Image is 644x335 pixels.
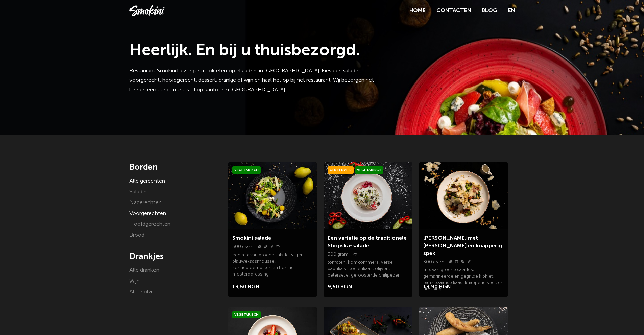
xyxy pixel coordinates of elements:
[461,260,464,263] img: Eggs.svg
[276,245,280,248] img: Milk.svg
[328,260,400,278] font: tomaten, komkommers, verse paprika's, koeienkaas, olijven, peterselie, geroosterde chilipeper
[129,211,166,216] a: Voorgerechten
[264,245,267,248] img: Sinape.svg
[423,284,451,290] font: 13,90 BGN
[232,236,271,241] a: Smokini salade
[232,284,259,290] font: 13,50 BGN
[129,189,148,195] a: Salades
[232,253,305,277] font: een mix van groene salade, vijgen, blauwekaasmousse, zonnebloempitten en honing-mosterddressing.
[328,252,349,257] font: 300 gram
[508,6,515,16] a: EN
[330,168,352,172] font: Glutenvrij
[129,163,158,171] font: Borden
[258,245,261,248] img: Nuts.svg
[449,260,452,263] img: Fish.svg
[129,178,165,184] a: Alle gerechten
[423,260,444,264] font: 300 gram
[129,233,144,238] a: Brood
[129,222,170,227] a: Hoofdgerechten
[328,236,407,248] a: Een variatie op de traditionele Shopska-salade
[234,313,259,316] font: Vegetarisch
[423,236,502,256] a: [PERSON_NAME] met [PERSON_NAME] en knapperig spek
[232,245,253,249] font: 300 gram
[353,253,357,256] img: Milk.svg
[129,68,374,93] font: Restaurant Smokini bezorgt nu ook eten op elk adres in [GEOGRAPHIC_DATA]. Kies een salade, voorge...
[129,200,162,206] a: Nagerechten
[129,253,164,261] font: Drankjes
[129,43,360,59] font: Heerlijk. En bij u thuisbezorgd.
[455,260,458,263] img: Milk.svg
[270,245,273,248] img: Wheat.svg
[234,168,259,172] font: Vegetarisch
[423,268,503,291] font: mix van groene salades, gemarineerde en gegrilde kipfilet, parmezaanse kaas, knapperig spek en dr...
[436,8,471,14] a: Contacten
[409,8,426,14] a: Home
[129,289,155,295] a: Alcoholvrij
[129,279,140,284] a: Wijn
[324,162,412,229] img: Smokini_Winter_Menu_6.jpg
[328,284,352,290] font: 9,50 BGN
[228,162,317,229] img: Smokini_Winter_Menu_21.jpg
[419,162,508,229] img: a0bd2dfa7939bea41583f5152c5e58f3001739ca23e674f59b2584116c8911d2.jpeg
[482,8,497,14] a: Blog
[508,8,515,14] font: EN
[129,268,159,273] a: Alle dranken
[357,168,381,172] font: Vegetarisch
[467,260,471,263] img: Wheat.svg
